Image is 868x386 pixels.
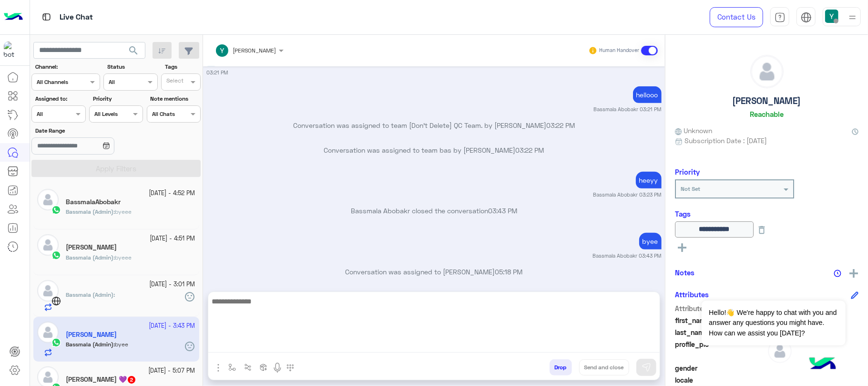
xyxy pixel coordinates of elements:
[710,7,763,27] a: Contact Us
[240,359,256,375] button: Trigger scenario
[636,172,662,188] p: 5/10/2025, 3:23 PM
[66,291,113,298] span: Bassmala (Admin)
[150,234,195,243] small: [DATE] - 4:51 PM
[675,315,766,325] span: first_name
[639,233,662,250] p: 5/10/2025, 3:43 PM
[675,303,766,313] span: Attribute Name
[93,94,142,103] label: Priority
[149,366,195,376] small: [DATE] - 5:07 PM
[244,364,252,371] img: Trigger scenario
[260,364,267,371] img: create order
[165,76,184,87] div: Select
[733,95,801,106] h5: [PERSON_NAME]
[60,11,93,24] p: Live Chat
[642,363,651,372] img: send message
[51,296,61,306] img: WebChat
[4,42,21,59] img: 197426356791770
[213,362,224,374] img: send attachment
[107,63,156,71] label: Status
[51,250,61,260] img: WhatsApp
[775,12,786,23] img: tab
[207,69,228,76] small: 03:21 PM
[149,189,195,198] small: [DATE] - 4:52 PM
[750,110,784,118] h6: Reachable
[847,11,858,23] img: profile
[66,254,115,261] b: :
[4,7,23,27] img: Logo
[66,208,113,215] span: Bassmala (Admin)
[675,209,858,218] h6: Tags
[675,125,712,136] span: Unknown
[751,55,783,88] img: defaultAdmin.png
[675,290,709,299] h6: Attributes
[594,105,662,113] small: Bassmala Abobakr 03:21 PM
[286,364,294,372] img: make a call
[165,63,200,71] label: Tags
[272,362,283,374] img: send voice note
[66,243,117,251] h5: Mohamed Samir
[546,121,575,129] span: 03:22 PM
[675,268,694,277] h6: Notes
[37,189,59,210] img: defaultAdmin.png
[579,359,629,376] button: Send and close
[770,7,789,27] a: tab
[66,376,136,384] h5: Esraa Ali 💜
[801,12,812,23] img: tab
[675,339,766,361] span: profile_pic
[675,327,766,337] span: last_name
[115,254,132,261] span: byeee
[35,126,142,135] label: Date Range
[122,42,145,63] button: search
[41,11,52,23] img: tab
[768,339,792,363] img: defaultAdmin.png
[66,198,121,206] h5: BassmalaAbobakr
[233,47,276,54] span: [PERSON_NAME]
[550,359,572,376] button: Drop
[593,191,662,198] small: Bassmala Abobakr 03:23 PM
[150,280,195,289] small: [DATE] - 3:01 PM
[128,376,135,384] span: 2
[225,359,240,375] button: select flow
[849,269,858,278] img: add
[768,363,859,373] span: null
[150,94,199,103] label: Note mentions
[633,86,662,103] p: 5/10/2025, 3:21 PM
[207,206,662,216] p: Bassmala Abobakr closed the conversation
[66,208,115,215] b: :
[834,270,841,277] img: notes
[115,208,132,215] span: byeee
[806,348,839,381] img: hulul-logo.png
[37,280,59,302] img: defaultAdmin.png
[675,167,700,176] h6: Priority
[702,301,845,345] span: Hello!👋 We're happy to chat with you and answer any questions you might have. How can we assist y...
[675,375,766,385] span: locale
[599,47,639,54] small: Human Handover
[228,364,236,371] img: select flow
[684,136,767,146] span: Subscription Date : [DATE]
[31,160,201,177] button: Apply Filters
[675,363,766,373] span: gender
[35,94,84,103] label: Assigned to:
[207,120,662,130] p: Conversation was assigned to team [Don't Delete] QC Team. by [PERSON_NAME]
[51,205,61,215] img: WhatsApp
[593,252,662,260] small: Bassmala Abobakr 03:43 PM
[37,234,59,256] img: defaultAdmin.png
[516,146,544,154] span: 03:22 PM
[825,10,838,23] img: userImage
[207,267,662,277] p: Conversation was assigned to [PERSON_NAME]
[256,359,272,375] button: create order
[768,375,859,385] span: null
[128,45,139,56] span: search
[35,63,99,71] label: Channel:
[66,254,113,261] span: Bassmala (Admin)
[495,268,523,276] span: 05:18 PM
[488,207,517,215] span: 03:43 PM
[66,291,115,298] b: :
[207,145,662,155] p: Conversation was assigned to team bas by [PERSON_NAME]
